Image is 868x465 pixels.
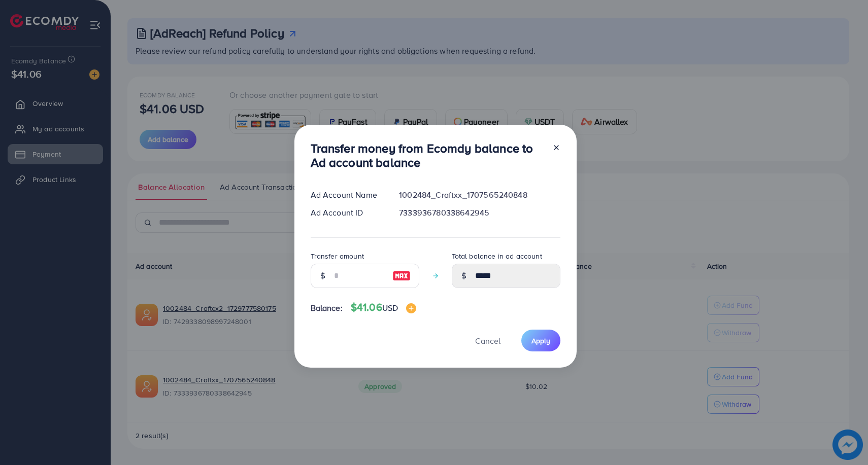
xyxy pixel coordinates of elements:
div: Ad Account Name [303,189,391,201]
span: Cancel [475,335,500,346]
span: Balance: [311,302,343,314]
h3: Transfer money from Ecomdy balance to Ad account balance [311,141,544,170]
label: Transfer amount [311,251,364,261]
img: image [406,303,416,313]
div: 7333936780338642945 [391,207,568,219]
label: Total balance in ad account [452,251,542,261]
div: Ad Account ID [303,207,391,219]
h4: $41.06 [351,301,416,314]
span: USD [382,302,398,313]
button: Apply [521,330,560,351]
img: image [392,270,411,282]
button: Cancel [462,330,513,351]
div: 1002484_Craftxx_1707565240848 [391,189,568,201]
span: Apply [531,336,550,346]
